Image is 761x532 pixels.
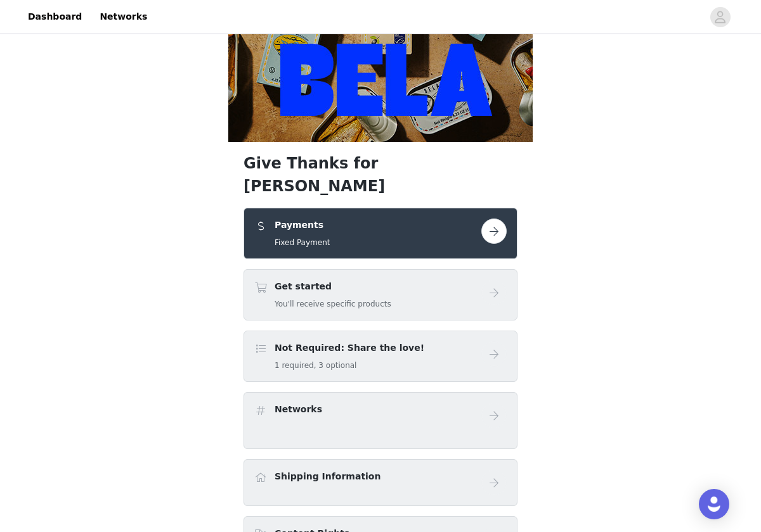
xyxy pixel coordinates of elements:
[244,269,517,320] div: Get started
[275,280,391,293] h4: Get started
[275,403,322,416] h4: Networks
[275,237,330,248] h5: Fixed Payment
[714,7,726,27] div: avatar
[92,3,155,31] a: Networks
[275,298,391,310] h5: You'll receive specific products
[275,341,424,355] h4: Not Required: Share the love!
[699,489,729,519] div: Open Intercom Messenger
[275,360,424,371] h5: 1 required, 3 optional
[275,218,330,232] h4: Payments
[244,392,517,449] div: Networks
[244,331,517,382] div: Not Required: Share the love!
[20,3,89,31] a: Dashboard
[244,152,517,198] h1: Give Thanks for [PERSON_NAME]
[275,470,380,483] h4: Shipping Information
[244,208,517,259] div: Payments
[244,459,517,506] div: Shipping Information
